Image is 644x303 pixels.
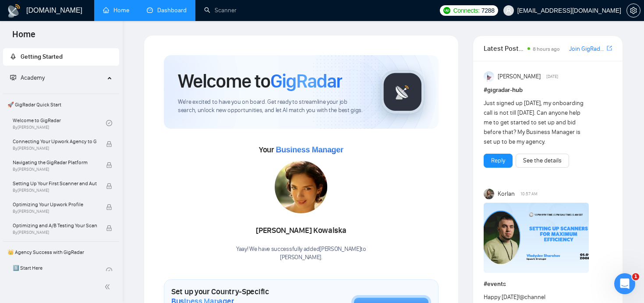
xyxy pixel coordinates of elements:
span: @channel [520,293,545,301]
span: Connects: [453,6,479,15]
span: Korlan [498,189,515,199]
span: export [607,45,612,52]
img: 1717012274271-82.jpg [275,161,327,213]
span: lock [106,162,112,168]
span: check-circle [106,268,112,274]
span: Academy [21,74,45,81]
div: Just signed up [DATE], my onboarding call is not till [DATE]. Can anyone help me to get started t... [484,99,587,147]
span: check-circle [106,120,112,126]
p: [PERSON_NAME] . [236,254,366,262]
span: Home [5,28,42,46]
a: homeHome [103,7,129,14]
iframe: Intercom live chat [614,273,635,294]
div: [PERSON_NAME] Kowalska [236,223,366,238]
span: 7288 [481,6,495,15]
span: Navigating the GigRadar Platform [13,158,97,167]
span: Optimizing and A/B Testing Your Scanner for Better Results [13,221,97,230]
span: rocket [10,53,16,60]
span: We're excited to have you on board. Get ready to streamline your job search, unlock new opportuni... [178,98,367,115]
h1: Welcome to [178,69,342,93]
img: gigradar-logo.png [381,70,425,114]
span: lock [106,225,112,231]
span: By [PERSON_NAME] [13,209,97,214]
span: lock [106,141,112,147]
span: Latest Posts from the GigRadar Community [484,43,525,54]
div: Yaay! We have successfully added [PERSON_NAME] to [236,245,366,262]
span: Setting Up Your First Scanner and Auto-Bidder [13,179,97,188]
span: setting [627,7,640,14]
img: logo [7,4,21,18]
span: 1 [632,273,639,280]
a: dashboardDashboard [147,7,187,14]
img: upwork-logo.png [443,7,450,14]
a: searchScanner [204,7,237,14]
h1: # gigradar-hub [484,85,612,95]
a: setting [626,7,640,14]
a: 1️⃣ Start Here [13,261,106,280]
h1: # events [484,279,612,289]
span: By [PERSON_NAME] [13,146,97,151]
li: Getting Started [3,48,119,66]
span: Connecting Your Upwork Agency to GigRadar [13,137,97,146]
a: Join GigRadar Slack Community [569,44,605,54]
img: Anisuzzaman Khan [484,71,494,82]
span: Optimizing Your Upwork Profile [13,200,97,209]
a: export [607,44,612,53]
button: Reply [484,154,513,168]
span: By [PERSON_NAME] [13,167,97,172]
span: Academy [10,74,45,81]
img: Korlan [484,189,494,199]
span: GigRadar [270,69,342,93]
a: Reply [491,156,505,166]
button: See the details [516,154,569,168]
span: By [PERSON_NAME] [13,188,97,193]
span: 8 hours ago [533,46,560,52]
span: Your [259,145,343,155]
span: 10:57 AM [520,190,538,198]
a: See the details [523,156,562,166]
span: Business Manager [276,145,343,154]
a: Welcome to GigRadarBy[PERSON_NAME] [13,113,106,133]
span: [DATE] [546,73,558,81]
span: lock [106,204,112,210]
span: double-left [104,282,113,291]
span: 🚀 GigRadar Quick Start [4,96,118,113]
span: fund-projection-screen [10,74,16,81]
img: F09DP4X9C49-Event%20with%20Vlad%20Sharahov.png [484,203,589,273]
span: user [506,7,512,14]
button: setting [626,4,640,18]
span: lock [106,183,112,189]
span: 👑 Agency Success with GigRadar [4,243,118,261]
span: [PERSON_NAME] [498,72,541,81]
span: Getting Started [21,53,63,60]
span: By [PERSON_NAME] [13,230,97,235]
